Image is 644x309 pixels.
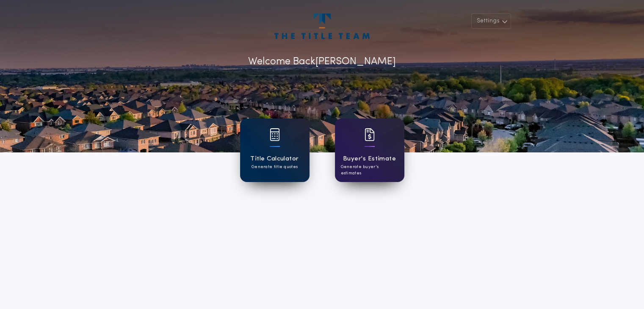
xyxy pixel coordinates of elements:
a: card iconTitle CalculatorGenerate title quotes [240,119,310,182]
h1: Title Calculator [250,154,299,164]
img: card icon [365,128,375,141]
button: Settings [471,14,511,29]
img: account-logo [274,14,369,39]
p: Welcome Back [PERSON_NAME] [248,54,396,69]
h1: Buyer's Estimate [343,154,396,164]
a: card iconBuyer's EstimateGenerate buyer's estimates [335,119,404,182]
p: Generate title quotes [252,164,298,170]
img: card icon [270,128,280,141]
p: Generate buyer's estimates [341,164,398,177]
